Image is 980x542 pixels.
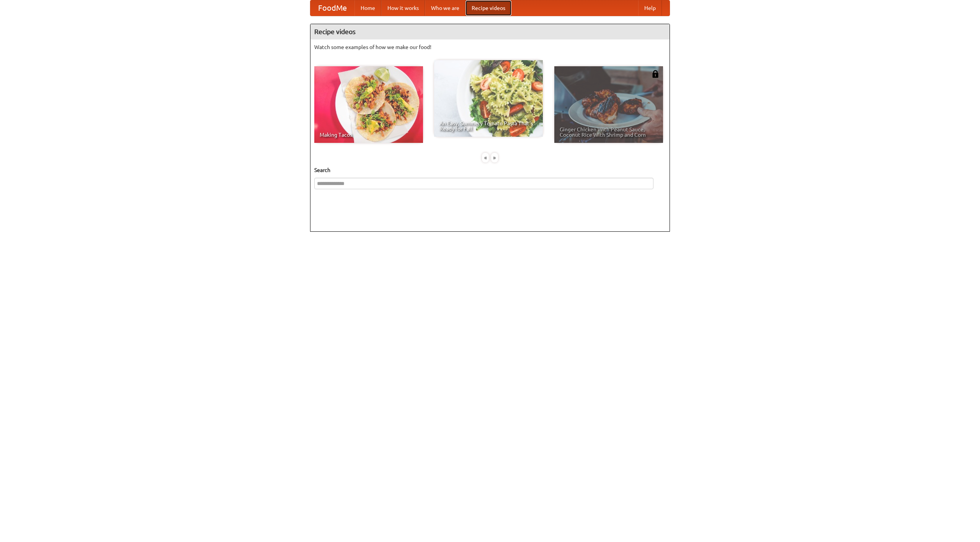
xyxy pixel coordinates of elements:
div: » [491,153,498,162]
a: Home [354,0,381,16]
a: Recipe videos [465,0,511,16]
span: Making Tacos [320,132,418,138]
span: An Easy, Summery Tomato Pasta That's Ready for Fall [439,121,537,131]
a: Who we are [425,0,465,16]
p: Watch some examples of how we make our food! [314,43,666,51]
a: How it works [381,0,425,16]
img: 483408.png [652,70,659,78]
div: « [482,153,489,162]
h4: Recipe videos [310,24,670,39]
a: FoodMe [310,0,354,16]
a: Help [638,0,662,16]
a: Making Tacos [314,66,423,143]
a: An Easy, Summery Tomato Pasta That's Ready for Fall [434,60,543,137]
h5: Search [314,166,666,174]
